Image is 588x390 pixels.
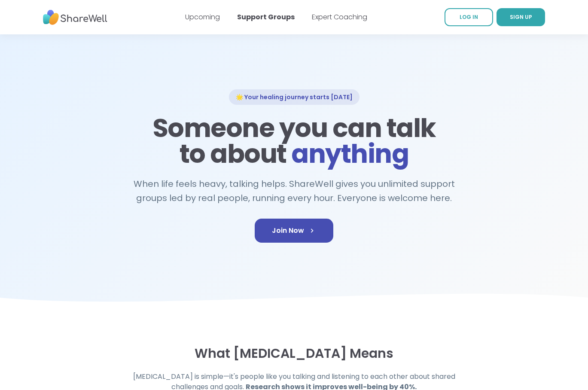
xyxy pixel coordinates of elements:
a: LOG IN [445,8,493,26]
span: Join Now [272,225,316,236]
span: LOG IN [460,13,478,21]
a: SIGN UP [497,8,545,26]
span: anything [291,136,408,172]
a: Upcoming [185,12,220,22]
div: 🌟 Your healing journey starts [DATE] [229,89,360,105]
h3: What [MEDICAL_DATA] Means [102,346,487,361]
h2: When life feels heavy, talking helps. ShareWell gives you unlimited support groups led by real pe... [129,177,459,205]
a: Support Groups [237,12,295,22]
img: ShareWell Nav Logo [43,6,107,29]
a: Join Now [255,219,333,243]
a: Expert Coaching [312,12,367,22]
h1: Someone you can talk to about [150,115,439,167]
span: SIGN UP [510,13,532,21]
